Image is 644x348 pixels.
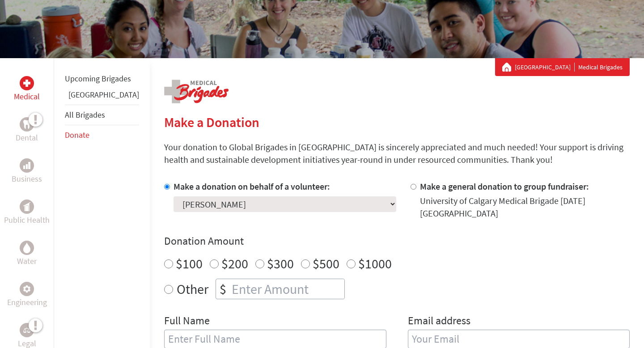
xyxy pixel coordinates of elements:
[12,173,42,185] p: Business
[313,255,339,272] label: $500
[20,323,34,337] div: Legal Empowerment
[65,69,139,89] li: Upcoming Brigades
[164,141,630,166] p: Your donation to Global Brigades in [GEOGRAPHIC_DATA] is sincerely appreciated and much needed! Y...
[14,90,40,103] p: Medical
[20,199,34,214] div: Public Health
[164,314,210,330] label: Full Name
[23,120,30,128] img: Dental
[420,181,589,192] label: Make a general donation to group fundraiser:
[23,242,30,253] img: Water
[14,76,40,103] a: MedicalMedical
[216,279,230,299] div: $
[267,255,294,272] label: $300
[65,105,139,125] li: All Brigades
[4,199,50,226] a: Public HealthPublic Health
[4,214,50,226] p: Public Health
[65,89,139,105] li: Panama
[230,279,344,299] input: Enter Amount
[176,255,203,272] label: $100
[65,130,89,140] a: Donate
[65,73,131,84] a: Upcoming Brigades
[20,282,34,296] div: Engineering
[20,76,34,90] div: Medical
[16,132,38,144] p: Dental
[12,158,42,185] a: BusinessBusiness
[515,63,575,72] a: [GEOGRAPHIC_DATA]
[68,89,139,100] a: [GEOGRAPHIC_DATA]
[164,114,630,130] h2: Make a Donation
[164,234,630,248] h4: Donation Amount
[174,181,330,192] label: Make a donation on behalf of a volunteer:
[420,195,630,220] div: University of Calgary Medical Brigade [DATE] [GEOGRAPHIC_DATA]
[502,63,623,72] div: Medical Brigades
[17,241,37,267] a: WaterWater
[23,162,30,169] img: Business
[16,117,38,144] a: DentalDental
[17,255,37,267] p: Water
[23,327,30,333] img: Legal Empowerment
[7,296,47,309] p: Engineering
[221,255,248,272] label: $200
[65,125,139,145] li: Donate
[408,314,470,330] label: Email address
[7,282,47,309] a: EngineeringEngineering
[20,158,34,173] div: Business
[164,80,229,103] img: logo-medical.png
[23,285,30,293] img: Engineering
[23,202,30,211] img: Public Health
[65,110,105,120] a: All Brigades
[358,255,392,272] label: $1000
[177,279,208,299] label: Other
[20,117,34,132] div: Dental
[23,80,30,87] img: Medical
[20,241,34,255] div: Water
